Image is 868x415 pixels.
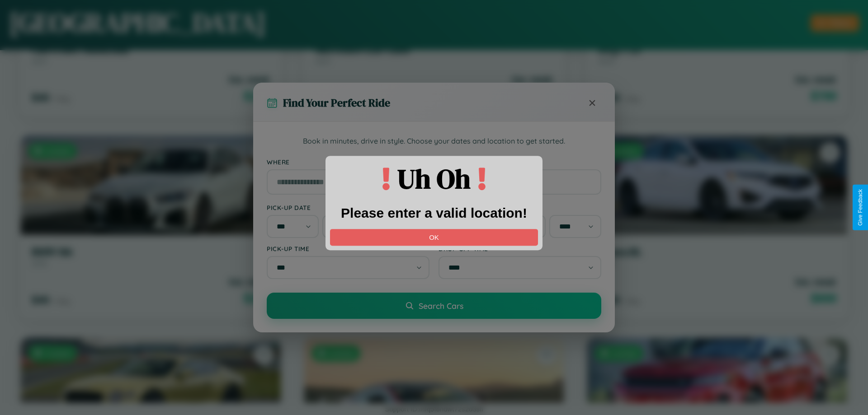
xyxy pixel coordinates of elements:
[283,95,390,110] h3: Find Your Perfect Ride
[267,204,429,211] label: Pick-up Date
[419,301,463,311] span: Search Cars
[267,158,601,166] label: Where
[439,204,601,211] label: Drop-off Date
[267,135,601,147] p: Book in minutes, drive in style. Choose your dates and location to get started.
[267,245,429,252] label: Pick-up Time
[439,245,601,252] label: Drop-off Time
